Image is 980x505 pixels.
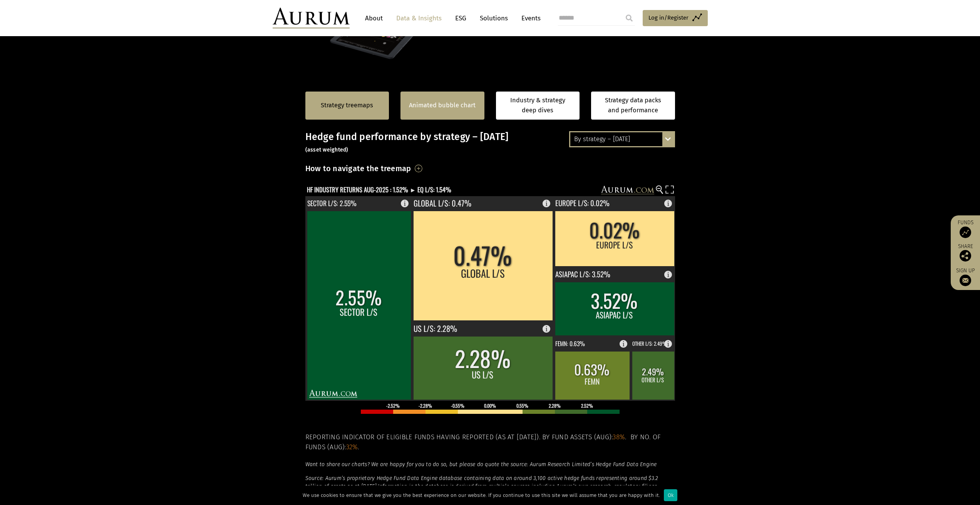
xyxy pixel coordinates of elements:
a: ESG [451,11,470,25]
small: (asset weighted) [305,147,348,153]
em: Want to share our charts? We are happy for you to do so, but please do quote the source: Aurum Re... [305,461,657,468]
a: Solutions [476,11,512,25]
img: Access Funds [960,227,971,238]
a: Sign up [955,267,976,286]
h3: How to navigate the treemap [305,162,411,175]
span: Log in/Register [648,13,689,22]
span: 38% [613,433,625,441]
span: 32% [346,443,358,451]
img: Share this post [960,250,971,262]
img: Sign up to our newsletter [960,275,971,286]
h5: Reporting indicator of eligible funds having reported (as at [DATE]). By fund assets (Aug): . By ... [305,432,675,453]
a: About [361,11,387,25]
img: Aurum [273,8,350,28]
div: Ok [664,489,677,501]
a: Strategy data packs and performance [591,92,675,120]
a: Funds [955,219,976,238]
a: Strategy treemaps [321,100,373,110]
a: Industry & strategy deep dives [496,92,580,120]
a: Data & Insights [392,11,446,25]
h3: Hedge fund performance by strategy – [DATE] [305,131,675,154]
a: Animated bubble chart [409,100,476,110]
div: By strategy – [DATE] [570,132,674,146]
div: Share [955,244,976,262]
input: Submit [622,10,637,26]
a: Log in/Register [643,10,708,26]
em: Source: Aurum’s proprietary Hedge Fund Data Engine database containing data on around 3,100 activ... [305,475,658,490]
a: Events [518,11,541,25]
